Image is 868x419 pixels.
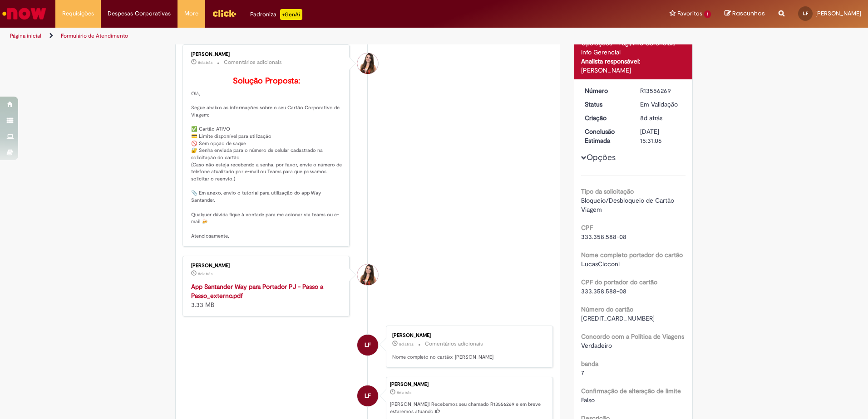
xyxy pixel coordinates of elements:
b: banda [581,360,598,368]
div: Lucas Cicconi Ferreira [357,335,378,356]
b: Confirmação de alteração de limite [581,387,681,395]
b: Concordo com a Política de Viagens [581,332,684,341]
div: Analista responsável: [581,57,686,66]
a: App Santander Way para Portador PJ - Passo a Passo_externo.pdf [191,283,323,300]
dt: Conclusão Estimada [578,127,634,145]
a: Página inicial [10,32,41,39]
b: CPF do portador do cartão [581,278,657,286]
div: [PERSON_NAME] [191,52,342,57]
span: LF [803,10,808,16]
b: Solução Proposta: [233,76,300,86]
small: Comentários adicionais [425,340,483,348]
span: Favoritos [677,9,702,18]
span: 8d atrás [198,60,212,65]
ul: Trilhas de página [7,28,572,44]
img: ServiceNow [1,5,48,23]
small: Comentários adicionais [224,58,282,66]
span: LucasCicconi [581,260,620,268]
span: Bloqueio/Desbloqueio de Cartão Viagem [581,196,676,214]
time: 22/09/2025 16:31:03 [397,390,411,395]
div: [DATE] 15:31:06 [640,127,682,145]
b: Tipo da solicitação [581,187,634,195]
span: Verdadeiro [581,341,612,350]
div: Em Validação [640,100,682,109]
div: [PERSON_NAME] [390,382,548,387]
dt: Criação [578,113,634,122]
b: Número do cartão [581,305,633,313]
span: 333.358.588-08 [581,233,626,241]
p: Nome completo no cartão: [PERSON_NAME] [392,354,543,361]
span: Falso [581,396,595,404]
dt: Número [578,86,634,95]
div: [PERSON_NAME] [392,333,543,338]
p: +GenAi [280,9,302,20]
span: [PERSON_NAME] [815,10,861,17]
div: 3.33 MB [191,282,342,309]
span: 8d atrás [640,114,662,122]
div: Thais Dos Santos [357,264,378,285]
span: 8d atrás [399,341,414,347]
span: 8d atrás [198,271,212,277]
p: Olá, Segue abaixo as informações sobre o seu Cartão Corporativo de Viagem: ✅ Cartão ATIVO 💳 Limit... [191,77,342,240]
time: 22/09/2025 17:41:10 [198,60,212,65]
span: LF [365,334,371,356]
a: Rascunhos [725,10,765,18]
span: [CREDIT_CARD_NUMBER] [581,314,655,322]
time: 22/09/2025 16:31:03 [640,114,662,122]
div: Padroniza [250,9,302,20]
div: Lucas Cicconi Ferreira [357,385,378,406]
span: 7 [581,369,584,377]
div: R13556269 [640,86,682,95]
div: 22/09/2025 16:31:03 [640,113,682,122]
time: 22/09/2025 16:31:33 [399,341,414,347]
p: [PERSON_NAME]! Recebemos seu chamado R13556269 e em breve estaremos atuando. [390,401,548,415]
span: 333.358.588-08 [581,287,626,295]
img: click_logo_yellow_360x200.png [212,6,237,20]
span: 8d atrás [397,390,411,395]
div: [PERSON_NAME] [581,66,686,75]
b: CPF [581,224,593,232]
dt: Status [578,100,634,109]
span: Despesas Corporativas [108,9,171,18]
a: Formulário de Atendimento [61,32,128,39]
div: [PERSON_NAME] [191,263,342,268]
span: Rascunhos [732,9,765,18]
b: Nome completo portador do cartão [581,251,683,259]
span: Requisições [62,9,94,18]
span: 1 [704,10,711,18]
span: LF [365,385,371,407]
div: Operações - Pag./Info Gerenciais - Info Gerencial [581,39,686,57]
span: More [184,9,198,18]
div: Thais Dos Santos [357,53,378,74]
